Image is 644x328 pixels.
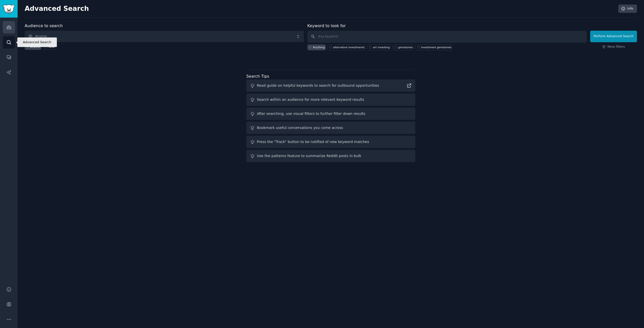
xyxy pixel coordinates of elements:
[421,45,452,49] div: investment gemstones
[25,31,304,42] button: Anyone
[590,31,637,42] button: Perform Advanced Search
[30,45,40,49] div: Anyone
[257,97,364,102] div: Search within an audience for more relevant keyword results
[25,5,616,13] h2: Advanced Search
[257,139,369,145] div: Press the "Track" button to be notified of new keyword matches
[307,23,346,28] label: Keyword to look for
[257,125,343,130] div: Bookmark useful conversations you come across
[25,23,63,28] label: Audience to search
[246,74,269,79] label: Search Tips
[313,45,325,49] div: Anything
[3,5,15,13] img: GummySearch logo
[257,153,361,159] div: Use the patterns feature to summarize Reddit posts in bulk
[49,45,54,49] div: New
[43,44,55,50] a: New
[618,5,637,13] a: Info
[307,31,587,43] input: Any keyword
[398,45,413,49] div: gemstones
[257,83,379,88] div: Read guide on helpful keywords to search for outbound opportunities
[602,45,625,49] a: More filters
[333,45,365,49] div: alternative investments
[257,111,365,116] div: After searching, use visual filters to further filter down results
[373,45,390,49] div: art investing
